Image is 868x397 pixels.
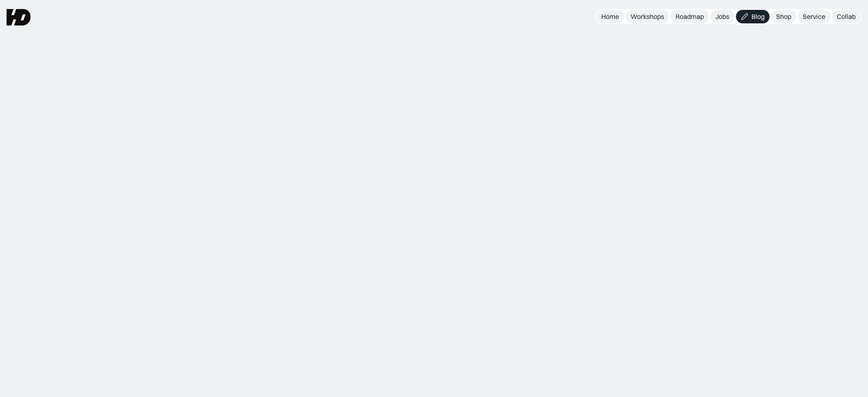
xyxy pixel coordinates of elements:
[596,10,624,23] a: Home
[671,10,709,23] a: Roadmap
[832,10,861,23] a: Collab
[736,10,770,23] a: Blog
[676,12,704,21] div: Roadmap
[771,10,796,23] a: Shop
[776,12,791,21] div: Shop
[752,12,765,21] div: Blog
[710,10,734,23] a: Jobs
[798,10,830,23] a: Service
[601,12,619,21] div: Home
[803,12,825,21] div: Service
[715,12,729,21] div: Jobs
[630,12,664,21] div: Workshops
[837,12,856,21] div: Collab
[626,10,669,23] a: Workshops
